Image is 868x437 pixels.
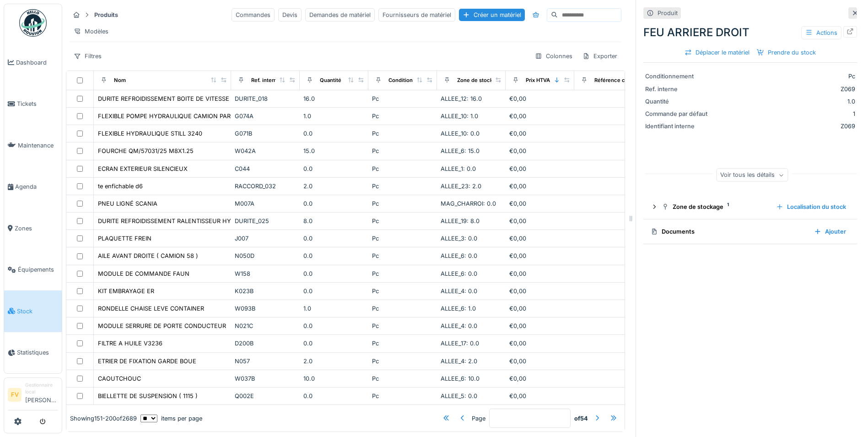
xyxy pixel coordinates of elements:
div: G071B [235,129,296,138]
div: Quantité [320,76,341,84]
div: €0,00 [509,94,571,103]
span: ALLEE_6: 0.0 [441,270,477,277]
div: Pc [372,374,433,383]
div: Produit [658,9,678,17]
div: FOURCHE QM/57031/25 M8X1.25 [98,147,194,155]
div: C044 [235,164,296,173]
div: 0.0 [303,251,365,260]
a: Zones [4,208,62,249]
div: Ajouter [810,225,850,238]
div: Pc [372,129,433,138]
span: ALLEE_4: 0.0 [441,322,477,329]
div: BIELLETTE DE SUSPENSION ( 1115 ) [98,392,198,400]
div: 0.0 [303,234,365,243]
div: Pc [372,234,433,243]
div: 8.0 [303,217,365,225]
div: €0,00 [509,374,571,383]
a: Tickets [4,83,62,125]
div: Pc [372,287,433,295]
div: N021C [235,322,296,330]
img: Badge_color-CXgf-gQk.svg [19,9,47,37]
div: Ref. interne [251,76,280,84]
div: Prendre du stock [753,46,819,59]
div: Pc [372,339,433,348]
div: Pc [372,217,433,225]
div: RONDELLE CHAISE LEVE CONTAINER [98,304,204,313]
div: Quantité [645,97,714,106]
div: 0.0 [303,164,365,173]
span: ALLEE_6: 0.0 [441,252,477,259]
div: DURITE_018 [235,94,296,103]
span: Dashboard [16,58,58,67]
div: €0,00 [509,339,571,348]
div: €0,00 [509,392,571,400]
div: Commandes [232,8,275,22]
span: Maintenance [18,141,58,150]
div: Z069 [717,85,855,93]
div: 10.0 [303,374,365,383]
div: RACCORD_032 [235,182,296,191]
div: DURITE REFROIDISSEMENT RALENTISSEUR HYDRAULIQUE [98,217,265,225]
li: FV [8,388,22,402]
div: 0.0 [303,392,365,400]
div: Pc [372,269,433,278]
span: Stock [17,307,58,316]
div: Identifiant interne [645,122,714,131]
span: ALLEE_6: 10.0 [441,375,480,382]
div: Pc [717,72,855,81]
span: ALLEE_6: 15.0 [441,147,480,154]
div: 1.0 [717,97,855,106]
div: 1 [717,109,855,118]
span: ALLEE_5: 0.0 [441,393,477,399]
div: ECRAN EXTERIEUR SILENCIEUX [98,164,188,173]
div: Showing 151 - 200 of 2689 [70,414,137,422]
summary: DocumentsAjouter [647,223,853,240]
div: Zone de stockage [662,202,769,211]
div: Pc [372,322,433,330]
span: ALLEE_23: 2.0 [441,183,481,190]
div: Créer un matériel [459,9,525,21]
div: 0.0 [303,287,365,295]
span: ALLEE_4: 0.0 [441,288,477,295]
div: €0,00 [509,217,571,225]
div: Voir tous les détails [716,169,788,182]
div: €0,00 [509,322,571,330]
div: Colonnes [531,49,577,63]
div: D200B [235,339,296,348]
div: Pc [372,199,433,208]
div: Pc [372,112,433,120]
div: M007A [235,199,296,208]
div: DURITE REFROIDISSEMENT BOITE DE VITESSE [98,94,229,103]
div: 0.0 [303,322,365,330]
strong: of 54 [574,414,588,422]
div: Documents [651,227,807,236]
div: Ref. interne [645,85,714,93]
div: N057 [235,357,296,366]
div: Fournisseurs de matériel [378,8,455,22]
div: PLAQUETTE FREIN [98,234,151,243]
div: €0,00 [509,164,571,173]
div: Pc [372,357,433,366]
div: Localisation du stock [772,201,850,213]
a: Agenda [4,166,62,208]
div: Conditionnement [388,76,432,84]
span: Équipements [18,265,58,274]
span: MAG_CHARROI: 0.0 [441,200,496,207]
span: Zones [15,224,58,233]
div: Référence constructeur [594,76,654,84]
div: Nom [114,76,126,84]
div: €0,00 [509,147,571,155]
div: Q002E [235,392,296,400]
div: 15.0 [303,147,365,155]
div: FEU ARRIERE DROIT [643,24,857,41]
div: W158 [235,269,296,278]
div: te enfichable d6 [98,182,143,191]
div: €0,00 [509,304,571,313]
div: €0,00 [509,234,571,243]
summary: Zone de stockage1Localisation du stock [647,198,853,215]
div: €0,00 [509,112,571,120]
div: G074A [235,112,296,120]
a: FV Gestionnaire local[PERSON_NAME] [8,382,58,410]
a: Maintenance [4,125,62,166]
div: Pc [372,164,433,173]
